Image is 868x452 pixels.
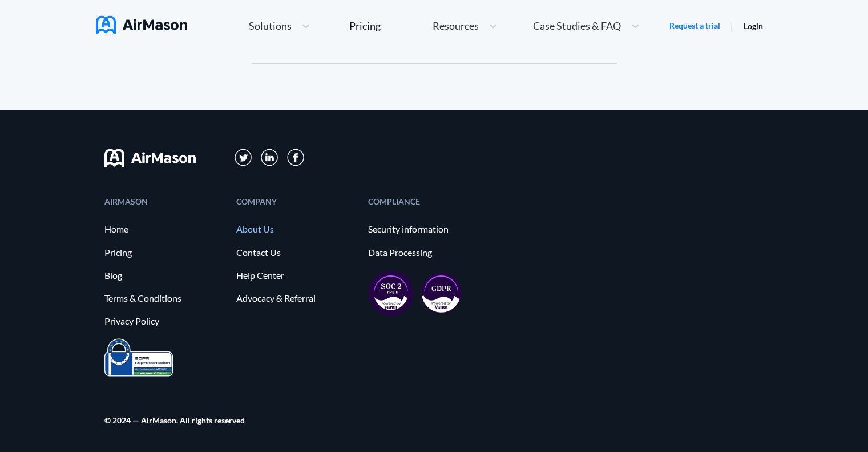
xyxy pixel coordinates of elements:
[533,21,621,31] span: Case Studies & FAQ
[104,338,173,377] img: prighter-certificate-eu-7c0b0bead1821e86115914626e15d079.png
[261,149,278,166] img: svg+xml;base64,PD94bWwgdmVyc2lvbj0iMS4wIiBlbmNvZGluZz0iVVRGLTgiPz4KPHN2ZyB3aWR0aD0iMzFweCIgaGVpZ2...
[104,270,225,280] a: Blog
[433,21,479,31] span: Resources
[104,315,225,326] a: Privacy Policy
[368,270,414,315] img: soc2-17851990f8204ed92eb8cdb2d5e8da73.svg
[368,198,488,205] div: COMPLIANCE
[287,149,304,166] img: svg+xml;base64,PD94bWwgdmVyc2lvbj0iMS4wIiBlbmNvZGluZz0iVVRGLTgiPz4KPHN2ZyB3aWR0aD0iMzBweCIgaGVpZ2...
[236,270,357,280] a: Help Center
[104,224,225,234] a: Home
[104,198,225,205] div: AIRMASON
[236,224,357,234] a: About Us
[669,20,720,31] a: Request a trial
[730,20,733,31] span: |
[249,21,292,31] span: Solutions
[368,224,488,234] a: Security information
[236,198,357,205] div: COMPANY
[104,293,225,303] a: Terms & Conditions
[421,272,462,313] img: gdpr-98ea35551734e2af8fd9405dbdaf8c18.svg
[744,21,763,31] a: Login
[96,15,187,34] img: AirMason Logo
[104,247,225,257] a: Pricing
[104,149,196,167] img: svg+xml;base64,PHN2ZyB3aWR0aD0iMTYwIiBoZWlnaHQ9IjMyIiB2aWV3Qm94PSIwIDAgMTYwIDMyIiBmaWxsPSJub25lIi...
[236,247,357,257] a: Contact Us
[349,21,381,31] div: Pricing
[104,416,245,423] div: © 2024 — AirMason. All rights reserved
[368,247,488,257] a: Data Processing
[236,293,357,303] a: Advocacy & Referral
[235,149,252,166] img: svg+xml;base64,PD94bWwgdmVyc2lvbj0iMS4wIiBlbmNvZGluZz0iVVRGLTgiPz4KPHN2ZyB3aWR0aD0iMzFweCIgaGVpZ2...
[349,15,381,36] a: Pricing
